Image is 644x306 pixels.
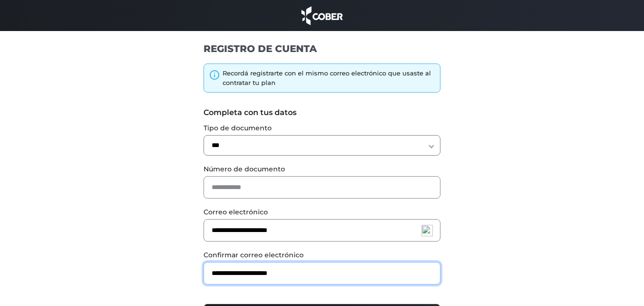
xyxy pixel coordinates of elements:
label: Confirmar correo electrónico [204,250,440,260]
h1: REGISTRO DE CUENTA [204,42,440,55]
div: Recordá registrarte con el mismo correo electrónico que usaste al contratar tu plan [223,69,435,87]
label: Tipo de documento [204,123,440,133]
label: Número de documento [204,164,440,174]
label: Correo electrónico [204,207,440,217]
img: cober_marca.png [299,5,346,26]
label: Completa con tus datos [204,107,440,118]
img: npw-badge-icon-locked.svg [421,225,433,236]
